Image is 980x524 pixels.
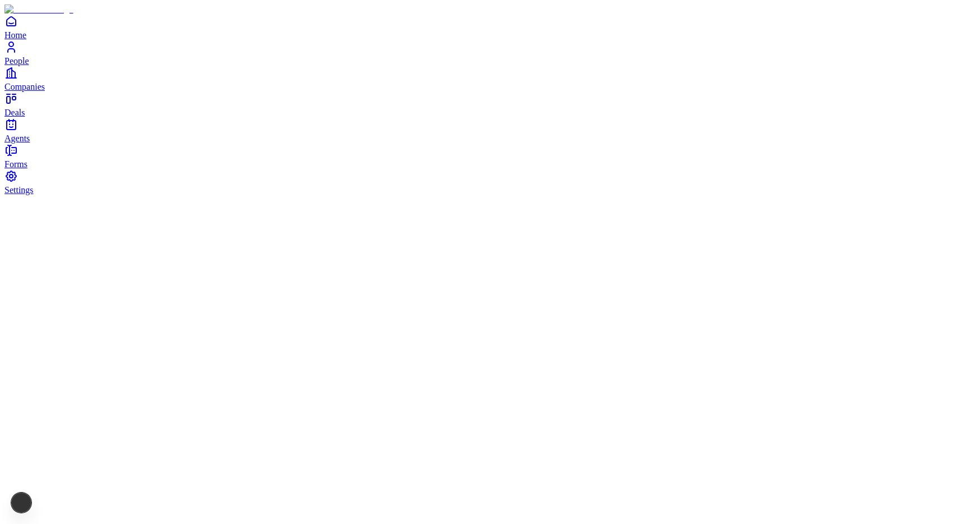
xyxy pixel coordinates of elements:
span: People [4,56,29,66]
span: Agents [4,134,30,143]
span: Deals [4,108,25,117]
img: Item Brain Logo [4,4,73,15]
span: Settings [4,185,34,195]
a: Agents [4,118,976,143]
a: Forms [4,144,976,169]
span: Forms [4,159,27,169]
span: Home [4,30,26,40]
a: People [4,40,976,66]
a: Deals [4,92,976,117]
a: Settings [4,169,976,195]
a: Home [4,15,976,40]
span: Companies [4,82,45,91]
a: Companies [4,66,976,91]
